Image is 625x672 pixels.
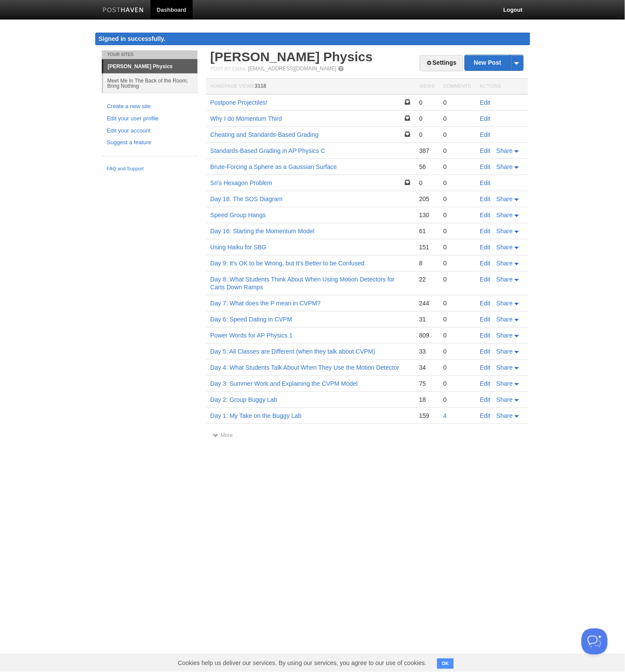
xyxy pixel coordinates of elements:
[480,212,491,218] a: Edit
[480,131,491,138] a: Edit
[419,195,434,203] div: 205
[103,73,197,93] a: Meet Me In The Back of the Room; Bring Nothing
[255,83,267,89] span: 3118
[443,163,471,171] div: 0
[582,629,608,655] iframe: Help Scout Beacon - Open
[419,299,434,307] div: 244
[103,7,144,14] img: Posthaven-bar
[480,179,491,186] a: Edit
[480,195,491,202] a: Edit
[419,179,434,187] div: 0
[480,316,491,323] a: Edit
[211,228,315,235] a: Day 16: Starting the Momentum Model
[480,300,491,307] a: Edit
[443,412,447,419] a: 4
[439,79,475,95] th: Comments
[443,315,471,323] div: 0
[480,163,491,170] a: Edit
[497,348,513,355] span: Share
[497,212,513,218] span: Share
[443,211,471,219] div: 0
[419,315,434,323] div: 31
[480,228,491,235] a: Edit
[419,380,434,387] div: 75
[497,412,513,419] span: Share
[480,260,491,267] a: Edit
[480,332,491,339] a: Edit
[497,380,513,387] span: Share
[497,260,513,267] span: Share
[211,66,247,71] span: Post by Email
[107,114,192,123] a: Edit your user profile
[497,332,513,339] span: Share
[211,244,267,251] a: Using Haiku for SBG
[497,300,513,307] span: Share
[443,131,471,139] div: 0
[419,163,434,171] div: 56
[480,396,491,403] a: Edit
[497,163,513,170] span: Share
[419,396,434,404] div: 18
[480,364,491,371] a: Edit
[419,275,434,283] div: 22
[211,300,321,307] a: Day 7: What does the P mean in CVPM?
[419,348,434,355] div: 33
[211,364,400,371] a: Day 4: What Students Talk About When They Use the Motion Detector
[211,412,302,419] a: Day 1: My Take on the Buggy Lab
[497,147,513,154] span: Share
[102,50,197,59] li: Your Sites
[497,276,513,283] span: Share
[480,244,491,251] a: Edit
[480,147,491,154] a: Edit
[443,227,471,235] div: 0
[497,195,513,202] span: Share
[211,179,273,186] a: Sri's Hexagon Problem
[497,364,513,371] span: Share
[95,33,530,45] div: Signed in successfully.
[211,195,283,202] a: Day 18: The SOS Diagram
[211,163,337,170] a: Brute-Forcing a Sphere as a Gaussian Surface
[497,244,513,251] span: Share
[480,99,491,106] a: Edit
[443,275,471,283] div: 0
[211,131,319,138] a: Cheating and Standards-Based Grading
[211,316,292,323] a: Day 6: Speed Dating in CVPM
[419,99,434,106] div: 0
[419,131,434,139] div: 0
[443,115,471,122] div: 0
[211,348,375,355] a: Day 5: All Classes are Different (when they talk about CVPM)
[480,380,491,387] a: Edit
[104,60,197,73] a: [PERSON_NAME] Physics
[497,316,513,323] span: Share
[206,79,415,95] th: Homepage Views
[476,79,528,95] th: Actions
[443,380,471,387] div: 0
[480,412,491,419] a: Edit
[419,364,434,371] div: 34
[419,147,434,155] div: 387
[497,228,513,235] span: Share
[211,332,293,339] a: Power Words for AP Physics 1
[443,348,471,355] div: 0
[107,102,192,111] a: Create a new site
[465,55,523,70] a: New Post
[107,165,192,173] a: FAQ and Support
[443,331,471,339] div: 0
[211,50,373,64] a: [PERSON_NAME] Physics
[443,147,471,155] div: 0
[211,212,266,218] a: Speed Group Hangs
[443,243,471,251] div: 0
[211,99,268,106] a: Postpone Projectiles!
[419,331,434,339] div: 809
[443,179,471,187] div: 0
[419,412,434,420] div: 159
[211,147,325,154] a: Standards-Based Grading in AP Physics C
[211,396,277,403] a: Day 2: Group Buggy Lab
[443,396,471,404] div: 0
[248,66,336,72] a: [EMAIL_ADDRESS][DOMAIN_NAME]
[419,115,434,122] div: 0
[480,276,491,283] a: Edit
[419,259,434,267] div: 8
[443,99,471,106] div: 0
[497,396,513,403] span: Share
